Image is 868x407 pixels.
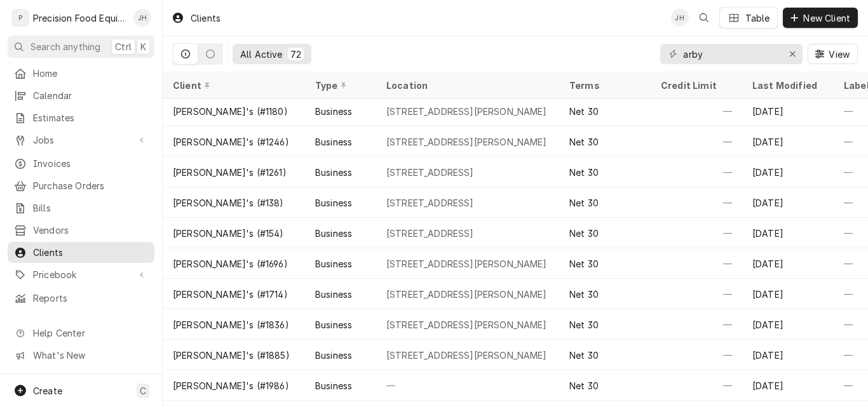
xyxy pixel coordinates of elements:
button: Search anythingCtrlK [8,36,154,58]
span: Create [33,385,62,396]
div: [DATE] [742,126,834,157]
div: P [11,9,29,27]
div: Business [315,257,352,270]
div: [PERSON_NAME]'s (#1986) [173,379,289,392]
div: Business [315,288,352,301]
div: [STREET_ADDRESS] [386,196,474,210]
div: [STREET_ADDRESS][PERSON_NAME] [386,318,547,331]
div: — [651,218,742,248]
div: — [651,279,742,309]
div: [DATE] [742,248,834,279]
div: Type [315,79,363,92]
div: Jason Hertel's Avatar [133,9,151,27]
div: Net 30 [569,105,599,118]
div: [PERSON_NAME]'s (#154) [173,227,284,240]
div: Business [315,227,352,240]
div: [PERSON_NAME]'s (#1714) [173,288,288,301]
div: [STREET_ADDRESS][PERSON_NAME] [386,105,547,118]
span: What's New [33,349,147,362]
input: Keyword search [683,44,778,64]
span: Ctrl [115,40,132,53]
div: [STREET_ADDRESS][PERSON_NAME] [386,135,547,149]
span: Jobs [33,133,129,147]
div: [DATE] [742,218,834,248]
span: C [140,384,146,397]
a: Purchase Orders [8,175,154,196]
div: Business [315,105,352,118]
span: Help Center [33,326,147,340]
div: [DATE] [742,370,834,401]
div: — [651,157,742,187]
span: K [140,40,146,53]
div: [DATE] [742,340,834,370]
div: Credit Limit [661,79,729,92]
div: — [651,340,742,370]
span: Vendors [33,224,148,237]
div: — [376,370,559,401]
div: 72 [290,48,301,61]
div: [PERSON_NAME]'s (#1696) [173,257,288,270]
div: [DATE] [742,187,834,218]
span: Bills [33,201,148,215]
a: Clients [8,242,154,263]
div: Jason Hertel's Avatar [671,9,689,27]
span: Invoices [33,157,148,170]
div: [STREET_ADDRESS] [386,227,474,240]
a: Bills [8,197,154,218]
div: Net 30 [569,379,599,392]
a: Go to Pricebook [8,264,154,285]
div: [DATE] [742,279,834,309]
div: Terms [569,79,638,92]
div: [PERSON_NAME]'s (#1261) [173,166,287,179]
span: Clients [33,246,148,259]
div: [DATE] [742,309,834,340]
div: [STREET_ADDRESS] [386,166,474,179]
div: Business [315,196,352,210]
button: New Client [783,8,858,28]
div: — [651,309,742,340]
div: Net 30 [569,166,599,179]
div: Net 30 [569,135,599,149]
div: Business [315,166,352,179]
div: JH [133,9,151,27]
span: New Client [801,11,853,25]
div: [STREET_ADDRESS][PERSON_NAME] [386,288,547,301]
div: [DATE] [742,157,834,187]
div: [STREET_ADDRESS][PERSON_NAME] [386,349,547,362]
div: Client [173,79,292,92]
div: All Active [240,48,283,61]
a: Go to Jobs [8,130,154,150]
div: [PERSON_NAME]'s (#1885) [173,349,290,362]
span: Home [33,67,148,80]
a: Go to Help Center [8,323,154,344]
div: Location [386,79,549,92]
div: Net 30 [569,257,599,270]
div: Net 30 [569,288,599,301]
div: [PERSON_NAME]'s (#1836) [173,318,289,331]
button: Erase input [782,44,803,64]
a: Vendors [8,220,154,241]
span: Search anything [31,40,100,53]
div: Business [315,318,352,331]
div: Business [315,349,352,362]
a: Go to What's New [8,345,154,366]
div: JH [671,9,689,27]
div: Table [745,11,770,25]
span: View [826,48,852,61]
div: — [651,126,742,157]
span: Purchase Orders [33,179,148,192]
div: — [651,187,742,218]
button: View [808,44,858,64]
div: [PERSON_NAME]'s (#1180) [173,105,288,118]
span: Reports [33,291,148,305]
span: Calendar [33,89,148,102]
a: Home [8,63,154,84]
div: Business [315,135,352,149]
div: Net 30 [569,349,599,362]
div: Net 30 [569,318,599,331]
span: Estimates [33,111,148,124]
div: — [651,248,742,279]
div: [PERSON_NAME]'s (#138) [173,196,284,210]
div: [PERSON_NAME]'s (#1246) [173,135,289,149]
a: Calendar [8,85,154,106]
